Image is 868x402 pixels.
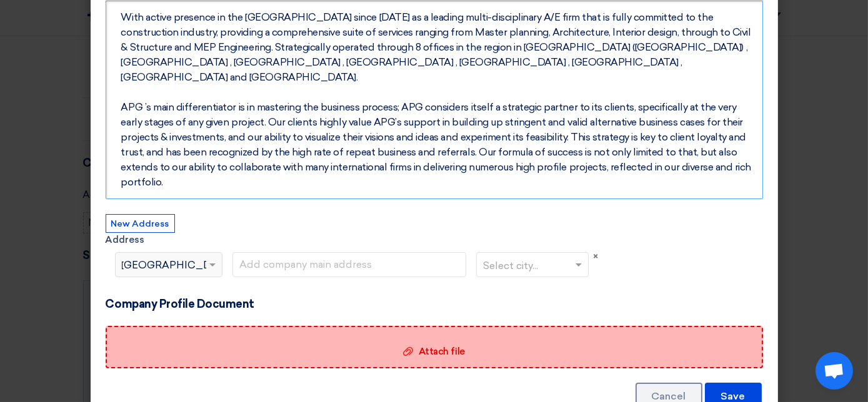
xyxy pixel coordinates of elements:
[106,233,599,247] label: Address
[106,297,763,311] h4: Company Profile Document
[106,214,175,233] button: New Address
[122,258,234,273] span: [GEOGRAPHIC_DATA]
[232,252,467,277] input: Add company main address
[594,252,599,262] button: Close
[106,1,763,200] div: Rich Text Editor, main
[419,346,465,357] span: Attach file
[121,10,756,190] p: With active presence in the [GEOGRAPHIC_DATA] since [DATE] as a leading multi-disciplinary A/E fi...
[816,352,853,390] a: Open chat
[594,251,599,262] span: ×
